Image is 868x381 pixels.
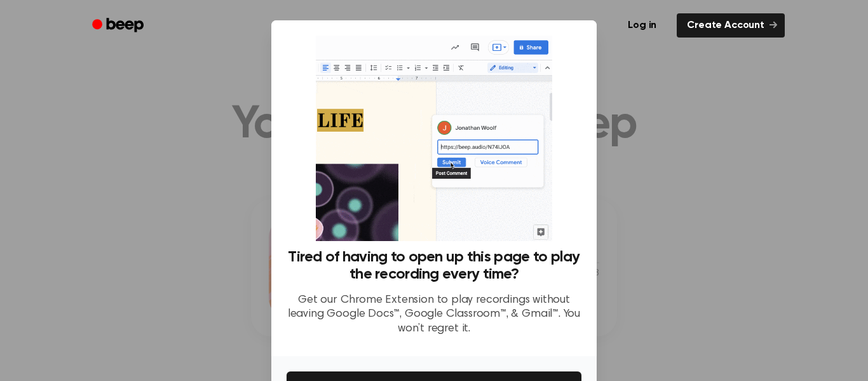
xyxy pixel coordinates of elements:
p: Get our Chrome Extension to play recordings without leaving Google Docs™, Google Classroom™, & Gm... [287,293,581,336]
a: Beep [83,13,155,38]
a: Create Account [677,13,785,38]
h3: Tired of having to open up this page to play the recording every time? [287,249,581,283]
img: Beep extension in action [316,36,552,241]
a: Log in [615,11,669,40]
